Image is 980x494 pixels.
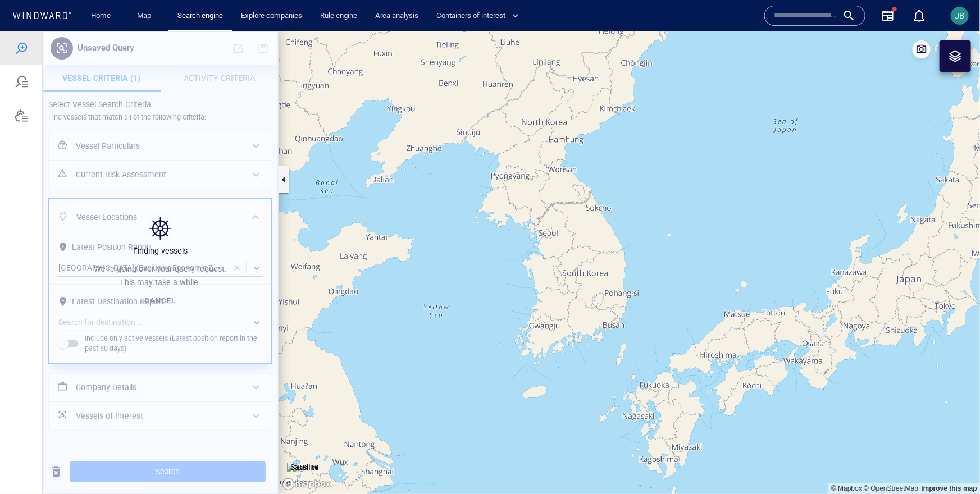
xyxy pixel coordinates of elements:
[133,213,188,226] p: Finding vessels
[864,453,918,461] a: OpenStreetMap
[432,6,528,26] button: Containers of interest
[436,10,519,22] span: Containers of interest
[316,6,362,26] a: Rule engine
[371,6,423,26] a: Area analysis
[955,11,965,20] span: JB
[949,4,971,27] button: JB
[173,6,227,26] a: Search engine
[128,6,164,26] button: Map
[287,431,319,442] img: satellite
[145,265,176,273] span: Cancel
[913,9,926,22] div: Notification center
[94,231,227,258] p: We're going over your query request. This may take a while.
[922,453,977,461] a: Map feedback
[290,429,319,442] p: Satellite
[831,453,862,461] a: Mapbox
[282,446,331,459] a: Mapbox logo
[87,6,116,26] a: Home
[133,6,159,26] a: Map
[83,6,119,26] button: Home
[932,443,972,486] iframe: Chat
[236,6,307,26] a: Explore companies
